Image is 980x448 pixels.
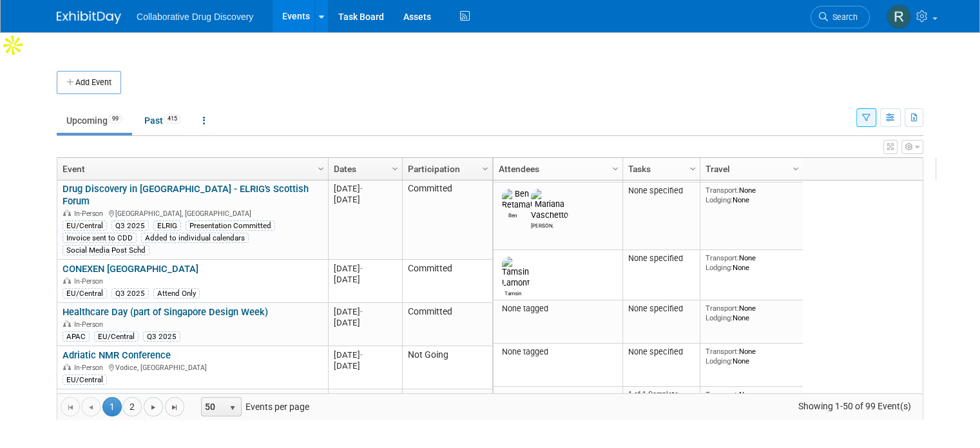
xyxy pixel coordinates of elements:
img: Renate Baker [887,5,911,29]
div: None None [706,347,798,365]
a: Column Settings [314,158,329,177]
div: Q3 2025 [111,288,149,298]
span: Transport: [706,304,739,313]
span: Lodging: [706,263,733,272]
div: None None [706,390,798,409]
a: Dates [334,158,394,180]
a: Event [62,158,320,180]
a: Go to the last page [165,397,184,416]
span: Collaborative Drug Discovery [137,12,253,22]
span: Go to the first page [65,402,75,413]
div: None None [706,253,798,272]
a: Tasks [628,158,691,180]
div: [DATE] [334,183,396,194]
div: [DATE] [334,349,396,360]
div: None specified [628,304,695,314]
button: Add Event [57,71,121,94]
a: Attendees [499,158,614,180]
div: Presentation Committed [186,220,275,231]
span: Transport: [706,253,739,262]
div: EU/Central [94,331,139,342]
div: None specified [628,253,695,264]
div: Q3 2025 [143,331,180,342]
td: Committed [402,180,492,260]
div: Attend Only [153,288,200,298]
a: Column Settings [479,158,493,177]
span: 1 [102,397,122,416]
div: Added to individual calendars [141,233,249,243]
a: Search [811,6,870,28]
span: In-Person [74,277,107,286]
img: In-Person Event [63,277,71,284]
span: Column Settings [390,164,400,174]
div: [DATE] [334,263,396,274]
span: Column Settings [687,164,698,174]
td: Committed [402,260,492,303]
span: Lodging: [706,313,733,322]
div: APAC [62,331,90,342]
span: Go to the previous page [86,402,96,413]
div: None tagged [499,304,618,314]
div: [GEOGRAPHIC_DATA], [GEOGRAPHIC_DATA] [62,208,322,219]
span: In-Person [74,320,107,329]
div: ELRIG [153,220,181,231]
a: Upcoming99 [57,108,132,133]
img: Tamsin Lamont [502,257,530,287]
div: [DATE] [334,274,396,285]
a: 2 [122,397,142,416]
img: Mariana Vaschetto [531,189,568,220]
div: Ben Retamal [502,210,524,219]
div: Mariana Vaschetto [531,220,553,229]
div: None None [706,186,798,204]
div: Invoice sent to CDD [62,233,137,243]
span: Lodging: [706,195,733,204]
span: Go to the last page [169,402,180,413]
span: In-Person [74,209,107,218]
span: - [360,184,363,193]
div: None tagged [499,347,618,357]
a: Adriatic NMR Conference [62,349,171,361]
span: Transport: [706,347,739,356]
a: Go to the next page [144,397,163,416]
div: [DATE] [334,317,396,328]
a: Column Settings [389,158,403,177]
span: 415 [164,114,181,124]
span: 50 [202,398,224,416]
a: Past415 [135,108,191,133]
span: - [360,264,363,273]
span: 99 [108,114,122,124]
a: Travel [706,158,794,180]
span: Search [828,12,858,22]
div: [DATE] [334,360,396,371]
a: Column Settings [609,158,623,177]
div: [DATE] [334,306,396,317]
span: - [360,350,363,360]
a: CONEXEN [GEOGRAPHIC_DATA] [62,263,198,275]
div: EU/Central [62,375,107,385]
span: Transport: [706,186,739,195]
span: Column Settings [480,164,490,174]
span: Column Settings [610,164,620,174]
div: [DATE] [334,194,396,205]
img: ExhibitDay [57,11,121,24]
td: Committed [402,303,492,346]
span: Column Settings [791,164,801,174]
div: Q3 2025 [111,220,149,231]
a: Participation [408,158,484,180]
div: EU/Central [62,220,107,231]
div: None specified [628,186,695,196]
img: In-Person Event [63,209,71,216]
span: Go to the next page [148,402,159,413]
div: EU/Central [62,288,107,298]
div: 1 of 1 Complete [628,390,695,399]
span: In-Person [74,364,107,372]
div: Tamsin Lamont [502,288,524,297]
a: Go to the previous page [81,397,101,416]
td: Not Going [402,346,492,389]
span: Showing 1-50 of 99 Event(s) [786,397,923,415]
div: None None [706,304,798,322]
img: In-Person Event [63,320,71,327]
a: Go to the first page [61,397,80,416]
span: Transport: [706,390,739,399]
div: None specified [628,347,695,357]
